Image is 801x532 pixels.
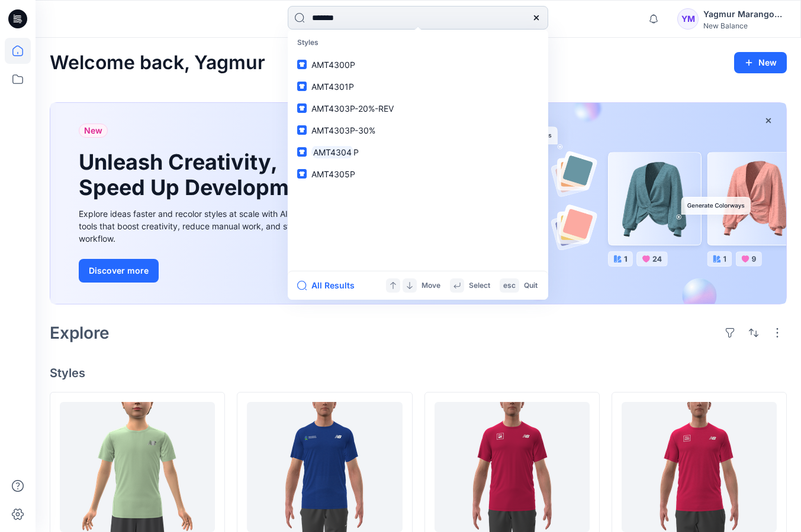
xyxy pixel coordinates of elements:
[290,54,546,76] a: AMT4300P
[311,82,354,92] span: AMT4301P
[469,280,490,292] p: Select
[703,21,786,30] div: New Balance
[79,150,327,200] h1: Unleash Creativity, Speed Up Development
[79,207,345,245] div: Explore ideas faster and recolor styles at scale with AI-powered tools that boost creativity, red...
[290,32,546,54] p: Styles
[60,402,215,532] a: YT51020P
[79,259,159,283] button: Discover more
[622,402,777,532] a: MT21018P
[311,169,355,179] span: AMT4305P
[84,124,102,138] span: New
[311,60,355,70] span: AMT4300P
[297,278,362,293] button: All Results
[290,98,546,119] a: AMT4303P-20%-REV
[435,402,590,532] a: MT01029P
[677,8,699,30] div: YM
[734,52,787,73] button: New
[50,52,265,74] h2: Welcome back, Yagmur
[311,103,394,113] span: AMT4303P-20%-REV
[79,259,345,283] a: Discover more
[290,119,546,141] a: AMT4303P-30%
[50,323,110,342] h2: Explore
[311,145,353,159] mark: AMT4304
[290,141,546,163] a: AMT4304P
[422,280,440,292] p: Move
[290,76,546,98] a: AMT4301P
[50,366,787,380] h4: Styles
[503,280,516,292] p: esc
[524,280,538,292] p: Quit
[353,147,359,157] span: P
[703,7,786,21] div: Yagmur Marangoz - Sln
[290,163,546,185] a: AMT4305P
[311,125,375,135] span: AMT4303P-30%
[247,402,402,532] a: MT21017P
